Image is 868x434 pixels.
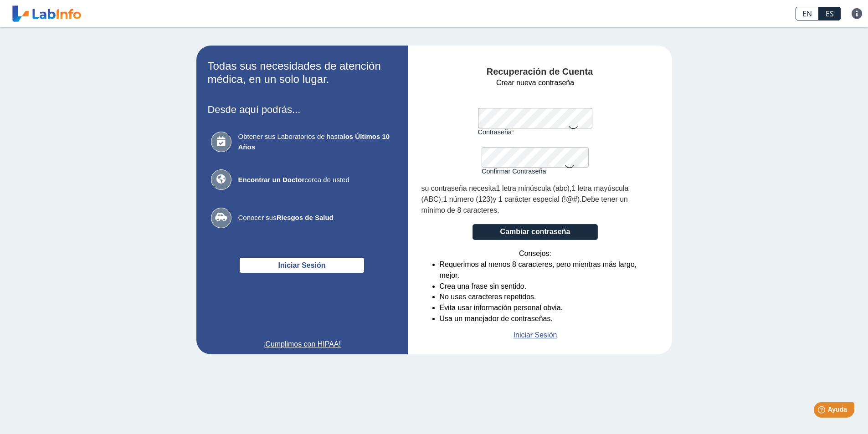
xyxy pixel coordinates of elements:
[421,184,629,203] span: 1 letra mayúscula (ABC)
[277,214,334,221] b: Riesgos de Salud
[208,339,396,350] a: ¡Cumplimos con HIPAA!
[519,248,551,259] span: Consejos:
[238,175,393,185] span: cerca de usted
[440,313,649,324] li: Usa un manejador de contraseñas.
[514,330,557,341] a: Iniciar Sesión
[421,183,649,216] div: , , . .
[440,291,649,302] li: No uses caracteres repetidos.
[496,184,570,192] span: 1 letra minúscula (abc)
[421,184,496,192] span: su contraseña necesita
[208,60,396,86] h2: Todas sus necesidades de atención médica, en un solo lugar.
[496,77,574,88] span: Crear nueva contraseña
[421,195,628,214] span: Debe tener un mínimo de 8 caracteres
[238,213,393,223] span: Conocer sus
[238,133,390,151] b: los Últimos 10 Años
[796,7,819,20] a: EN
[238,132,393,152] span: Obtener sus Laboratorios de hasta
[440,281,649,292] li: Crea una frase sin sentido.
[421,66,658,77] h4: Recuperación de Cuenta
[440,259,649,281] li: Requerimos al menos 8 caracteres, pero mientras más largo, mejor.
[208,104,396,115] h3: Desde aquí podrás...
[440,302,649,313] li: Evita usar información personal obvia.
[493,195,580,203] span: y 1 carácter especial (!@#)
[478,128,593,136] label: Contraseña
[787,398,858,424] iframe: Help widget launcher
[473,224,598,240] button: Cambiar contraseña
[819,7,841,20] a: ES
[238,176,305,184] b: Encontrar un Doctor
[482,168,589,175] label: Confirmar Contraseña
[239,257,365,273] button: Iniciar Sesión
[443,195,493,203] span: 1 número (123)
